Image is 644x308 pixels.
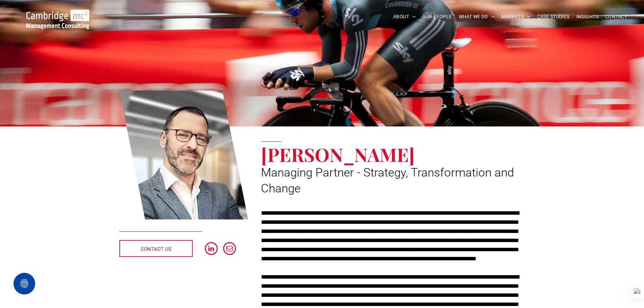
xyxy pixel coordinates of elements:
[390,11,419,22] a: ABOUT
[602,11,630,22] a: CONTACT
[26,9,89,29] img: Go to Homepage
[534,11,573,22] a: CASE STUDIES
[205,242,218,257] a: linkedin
[573,11,602,22] a: INSIGHTS
[223,242,236,257] a: email
[141,241,171,258] span: CONTACT US
[261,142,415,167] span: [PERSON_NAME]
[498,11,533,22] a: MARKETS
[455,11,498,22] a: WHAT WE DO
[119,240,193,257] a: CONTACT US
[261,166,514,195] span: Managing Partner - Strategy, Transformation and Change
[419,11,455,22] a: OUR PEOPLE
